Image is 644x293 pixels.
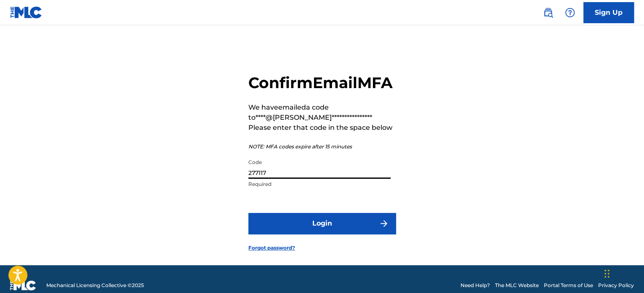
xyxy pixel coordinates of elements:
a: Forgot password? [248,244,295,252]
iframe: Chat Widget [602,253,644,293]
a: Public Search [540,4,556,21]
div: Drag [604,261,609,286]
span: Mechanical Licensing Collective © 2025 [46,282,144,289]
a: Portal Terms of Use [544,282,593,289]
a: The MLC Website [495,282,539,289]
a: Privacy Policy [598,282,634,289]
p: Required [248,180,391,188]
button: Login [248,213,396,234]
a: Need Help? [460,282,490,289]
img: MLC Logo [10,6,43,19]
img: help [565,8,575,18]
a: Sign Up [583,2,634,23]
img: search [543,8,553,18]
img: f7272a7cc735f4ea7f67.svg [379,218,389,228]
img: logo [10,280,36,290]
p: Please enter that code in the space below [248,123,396,133]
div: Help [562,4,578,21]
p: NOTE: MFA codes expire after 15 minutes [248,143,396,151]
h2: Confirm Email MFA [248,73,396,92]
